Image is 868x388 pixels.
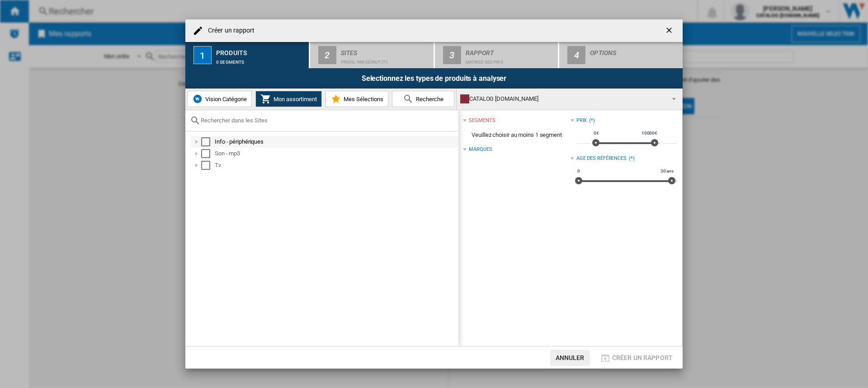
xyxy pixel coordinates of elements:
div: 0 segments [216,55,305,65]
div: 2 [318,46,336,64]
span: Recherche [414,96,443,103]
div: 1 [193,46,212,64]
span: 30 ans [659,168,675,175]
button: getI18NText('BUTTONS.CLOSE_DIALOG') [661,22,679,40]
div: segments [469,117,495,124]
div: Marques [469,146,492,153]
div: Options [590,46,679,55]
ng-md-icon: getI18NText('BUTTONS.CLOSE_DIALOG') [665,26,675,37]
div: Age des références [576,155,627,162]
div: CATALOG [DOMAIN_NAME] [460,93,664,105]
span: Vision Catégorie [203,96,247,103]
span: 0 [576,168,581,175]
button: Vision Catégorie [187,91,252,107]
h4: Créer un rapport [203,26,255,35]
div: Selectionnez les types de produits à analyser [185,68,683,89]
span: Créer un rapport [612,354,673,361]
button: Annuler [550,350,590,366]
div: Produits [216,46,305,55]
div: Tv [215,161,457,170]
button: Créer un rapport [597,350,675,366]
span: 0€ [592,130,600,137]
div: Rapport [466,46,555,55]
button: 4 Options [559,42,683,68]
span: Mon assortiment [271,96,317,103]
div: Profil par défaut (7) [341,55,430,65]
div: Matrice des prix [466,55,555,65]
span: 10000€ [640,130,659,137]
button: Mes Sélections [325,91,388,107]
button: 3 Rapport Matrice des prix [435,42,559,68]
md-checkbox: Select [201,161,215,170]
button: Mon assortiment [255,91,322,107]
span: Mes Sélections [341,96,383,103]
span: Veuillez choisir au moins 1 segment [463,126,570,144]
div: 3 [443,46,461,64]
div: Son - mp3 [215,149,457,158]
button: 2 Sites Profil par défaut (7) [310,42,434,68]
md-checkbox: Select [201,149,215,158]
button: 1 Produits 0 segments [185,42,310,68]
button: Recherche [392,91,454,107]
md-checkbox: Select [201,137,215,146]
div: Prix [576,117,587,124]
input: Rechercher dans les Sites [201,117,454,124]
div: Info - périphériques [215,137,457,146]
div: Sites [341,46,430,55]
div: 4 [567,46,585,64]
img: wiser-icon-blue.png [192,93,203,104]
